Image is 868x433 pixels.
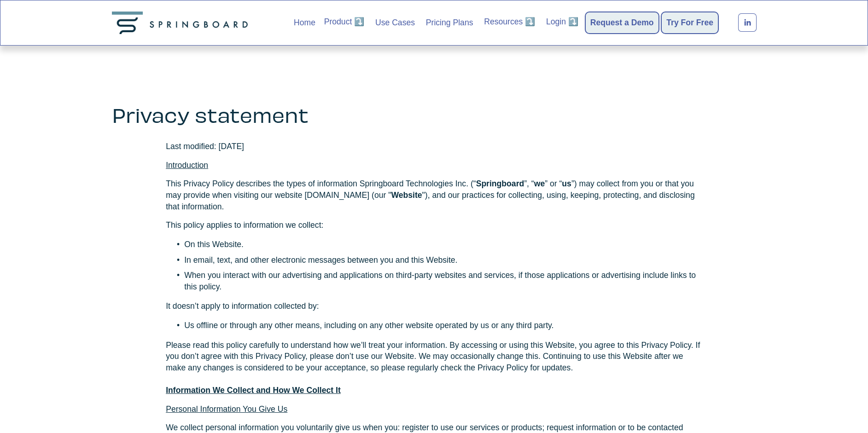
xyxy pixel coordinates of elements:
[476,179,524,188] strong: Springboard
[391,191,422,200] strong: Website
[375,15,415,30] a: Use Cases
[562,179,571,188] strong: us
[666,16,713,29] a: Try For Free
[484,16,535,28] span: Resources ⤵️
[294,15,315,30] a: Home
[166,386,341,395] strong: Information We Collect and How We Collect It
[166,141,702,152] p: Last modified: [DATE]
[184,320,702,331] p: Us offline or through any other means, including on any other website operated by us or any third...
[324,16,365,28] span: Product ⤵️
[534,179,545,188] strong: we
[166,404,287,414] span: Personal Information You Give Us
[546,15,578,28] a: folder dropdown
[546,16,578,28] span: Login ⤵️
[324,15,365,28] a: folder dropdown
[166,340,702,396] p: Please read this policy carefully to understand how we’ll treat your information. By accessing or...
[738,13,757,32] a: LinkedIn
[184,270,702,292] p: When you interact with our advertising and applications on third-party websites and services, if ...
[484,15,535,28] a: folder dropdown
[112,103,378,126] h3: Privacy statement
[112,12,252,35] img: Springboard Technologies
[166,219,702,231] p: This policy applies to information we collect:
[426,15,473,30] a: Pricing Plans
[184,254,702,266] p: In email, text, and other electronic messages between you and this Website.
[166,178,702,212] p: This Privacy Policy describes the types of information Springboard Technologies Inc. (“ ”, “ ” or...
[166,161,208,170] span: Introduction
[166,300,702,312] p: It doesn’t apply to information collected by:
[184,239,702,250] p: On this Website.
[590,16,654,29] a: Request a Demo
